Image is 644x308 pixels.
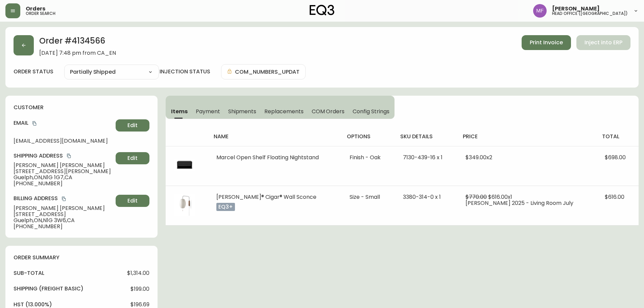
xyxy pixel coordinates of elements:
span: $199.00 [130,286,149,292]
span: [PHONE_NUMBER] [14,181,113,187]
span: Replacements [264,108,303,115]
span: Config Strings [353,108,389,115]
h5: head office ([GEOGRAPHIC_DATA]) [552,11,628,16]
h4: Billing Address [14,195,113,202]
span: $349.00 x 2 [466,153,492,161]
span: Edit [127,122,138,129]
span: Payment [196,108,220,115]
h4: Shipping Address [14,152,113,160]
button: Print Invoice [522,35,571,50]
h2: Order # 4134566 [39,35,116,50]
span: Edit [127,155,138,162]
p: eq3+ [216,203,235,211]
span: [PERSON_NAME]® Cigar® Wall Sconce [216,193,316,201]
img: 89b8d291-e194-420b-8fc8-d5059cbc5f6b.jpg [174,194,195,216]
span: Orders [26,6,45,11]
img: 7130-439-MC-400-1-cljg6d6kt00th0186ctrc1fv7.jpg [174,155,195,176]
span: [PERSON_NAME] [PERSON_NAME] [14,162,113,168]
span: 3380-314-0 x 1 [403,193,441,201]
h4: order summary [14,254,149,261]
li: Finish - Oak [350,155,386,161]
h4: Shipping ( Freight Basic ) [14,285,84,292]
span: $698.00 [605,153,626,161]
span: [STREET_ADDRESS][PERSON_NAME] [14,168,113,174]
button: Edit [116,195,149,207]
span: [DATE] 7:48 pm from CA_EN [39,50,116,56]
img: 91cf6c4ea787f0dec862db02e33d59b3 [533,4,547,18]
span: [PERSON_NAME] 2025 - Living Room July [466,199,573,207]
h4: price [463,133,591,140]
span: Guelph , ON , N1G 3W6 , CA [14,217,113,223]
span: [PERSON_NAME] [PERSON_NAME] [14,205,113,211]
span: Items [171,108,188,115]
h4: Email [14,119,113,127]
img: logo [310,5,335,16]
span: [PERSON_NAME] [552,6,600,11]
li: Size - Small [350,194,386,200]
h5: order search [26,11,55,16]
span: [EMAIL_ADDRESS][DOMAIN_NAME] [14,138,113,144]
h4: sku details [400,133,452,140]
span: $616.00 [605,193,624,201]
button: Edit [116,119,149,132]
span: Guelph , ON , N1G 1G7 , CA [14,174,113,181]
h4: name [214,133,336,140]
label: order status [14,68,53,75]
span: [PHONE_NUMBER] [14,223,113,230]
span: $1,314.00 [127,270,149,276]
span: Marcel Open Shelf Floating Nightstand [216,153,319,161]
button: copy [31,120,38,127]
h4: injection status [160,68,210,75]
span: Shipments [228,108,257,115]
span: $196.69 [130,302,149,308]
h4: customer [14,104,149,111]
button: copy [66,152,72,159]
span: 7130-439-16 x 1 [403,153,443,161]
h4: sub-total [14,269,44,277]
span: [STREET_ADDRESS] [14,211,113,217]
span: COM Orders [312,108,345,115]
h4: total [602,133,633,140]
span: $616.00 x 1 [488,193,512,201]
span: Edit [127,197,138,205]
button: Edit [116,152,149,164]
span: Print Invoice [530,39,563,46]
button: copy [61,195,67,202]
span: $770.00 [466,193,487,201]
h4: options [347,133,389,140]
